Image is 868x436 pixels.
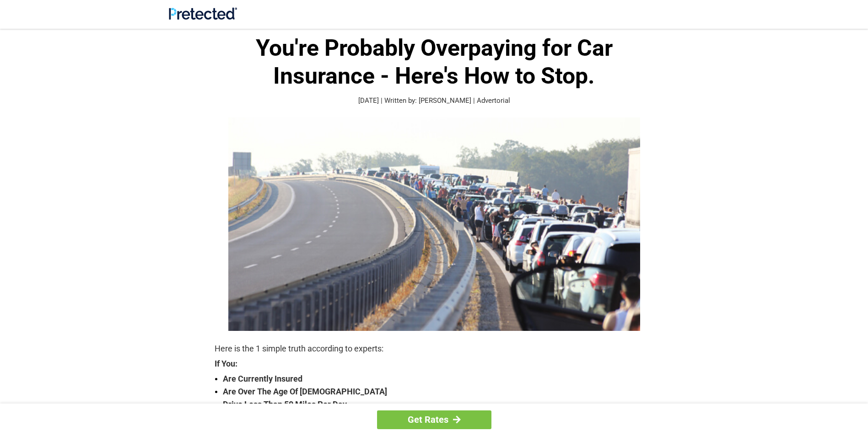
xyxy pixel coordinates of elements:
img: Site Logo [169,7,237,20]
strong: If You: [215,360,654,368]
a: Get Rates [377,410,491,429]
h1: You're Probably Overpaying for Car Insurance - Here's How to Stop. [215,34,654,90]
p: Here is the 1 simple truth according to experts: [215,342,654,355]
strong: Drive Less Than 50 Miles Per Day [223,398,654,411]
p: [DATE] | Written by: [PERSON_NAME] | Advertorial [215,96,654,106]
strong: Are Over The Age Of [DEMOGRAPHIC_DATA] [223,385,654,398]
a: Site Logo [169,13,237,21]
strong: Are Currently Insured [223,372,654,385]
